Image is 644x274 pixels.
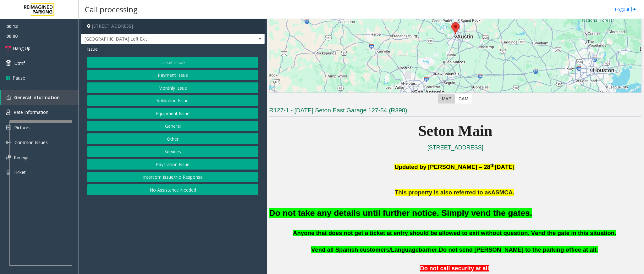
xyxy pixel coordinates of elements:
[13,45,30,52] span: Hang Up
[455,94,472,103] label: CAM
[87,133,258,144] button: Other
[451,22,460,34] div: 1201 West 38th Street, Austin, TX
[439,246,598,253] span: Do not send [PERSON_NAME] to the parking office at all.
[269,208,532,218] font: Do not take any details until further notice. Simply vend the gates.
[6,109,10,115] img: 'icon'
[87,184,258,195] button: No Assistance Needed
[631,6,636,13] img: logout
[87,159,258,170] button: Paystation Issue
[81,34,228,44] span: [GEOGRAPHIC_DATA] Left Exit
[311,246,419,253] span: Vend all Spanish customers/Language
[490,163,495,168] span: th
[269,106,641,117] h3: R127-1 - [DATE] Seton East Garage 127-54 (R390)
[81,19,265,34] h4: [STREET_ADDRESS]
[14,60,25,66] span: Dtmf
[6,126,11,130] img: 'icon'
[87,108,258,119] button: Equipment Issue
[82,2,141,17] h3: Call processing
[419,246,439,253] span: barrier.
[418,122,493,139] span: Seton Main
[6,95,11,100] img: 'icon'
[6,155,11,159] img: 'icon'
[87,121,258,131] button: General
[420,265,489,271] span: Do not call security at all
[491,189,515,196] span: ASMCA.
[395,189,491,196] span: This property is also referred to as
[87,146,258,157] button: Services
[87,82,258,93] button: Monthly Issue
[87,46,98,52] span: Issue
[14,94,60,100] span: General Information
[87,95,258,106] button: Validation Issue
[6,140,11,145] img: 'icon'
[615,6,636,13] a: Logout
[495,164,515,170] span: [DATE]
[87,70,258,81] button: Payment Issue
[427,144,483,151] a: [STREET_ADDRESS]
[87,57,258,68] button: Ticket Issue
[14,109,48,115] span: Rate Information
[13,75,25,81] span: Pause
[1,90,79,105] a: General Information
[394,164,490,170] span: Updated by [PERSON_NAME] – 28
[293,230,616,236] span: Anyone that does not get a ticket at entry should be allowed to exit without question. Vend the g...
[6,170,10,175] img: 'icon'
[87,172,258,182] button: Intercom Issue/No Response
[438,94,455,103] label: Map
